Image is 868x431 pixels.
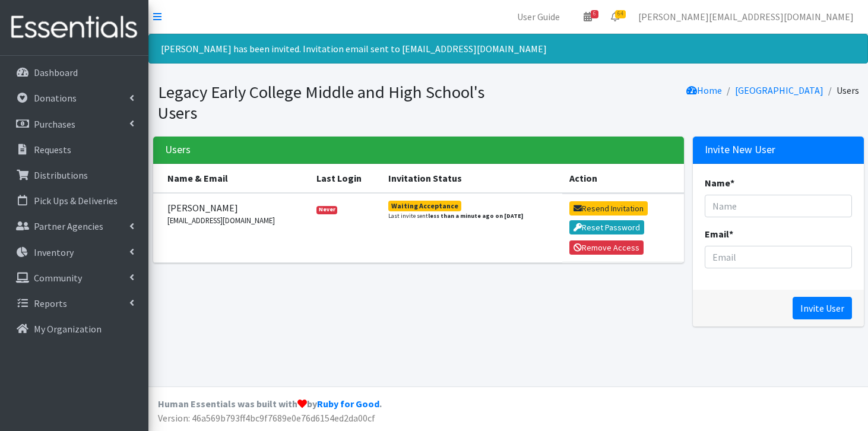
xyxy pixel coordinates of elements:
input: Name [705,195,852,217]
small: Last invite sent [388,211,523,220]
h3: Users [165,144,191,156]
span: [PERSON_NAME] [167,201,302,215]
span: Version: 46a569b793ff4bc9f7689e0e76d6154ed2da00cf [158,412,375,424]
a: Donations [5,86,144,110]
div: [PERSON_NAME] has been invited. Invitation email sent to [EMAIL_ADDRESS][DOMAIN_NAME] [148,34,868,64]
a: User Guide [508,5,569,28]
span: Never [316,206,338,214]
strong: less than a minute ago on [DATE] [428,212,523,220]
abbr: required [729,228,733,240]
h1: Legacy Early College Middle and High School's Users [158,82,504,123]
th: Last Login [309,164,381,193]
p: My Organization [34,323,102,335]
div: Waiting Acceptance [391,202,458,210]
a: Requests [5,138,144,161]
h3: Invite New User [705,144,775,156]
p: Dashboard [34,66,78,78]
small: [EMAIL_ADDRESS][DOMAIN_NAME] [167,215,302,226]
label: Name [705,176,734,190]
a: Ruby for Good [317,398,379,410]
p: Partner Agencies [34,220,103,232]
li: Users [823,82,859,99]
img: HumanEssentials [5,8,144,47]
p: Purchases [34,118,75,130]
a: Community [5,266,144,290]
label: Email [705,227,733,241]
th: Name & Email [153,164,309,193]
a: 6 [574,5,601,28]
a: [PERSON_NAME][EMAIL_ADDRESS][DOMAIN_NAME] [629,5,863,28]
p: Distributions [34,169,88,181]
input: Email [705,246,852,268]
p: Community [34,272,82,284]
span: 6 [591,10,598,18]
p: Inventory [34,246,74,258]
a: Partner Agencies [5,214,144,238]
strong: Human Essentials was built with by . [158,398,382,410]
a: Distributions [5,163,144,187]
a: 64 [601,5,629,28]
p: Donations [34,92,77,104]
a: Pick Ups & Deliveries [5,189,144,213]
a: Purchases [5,112,144,136]
a: My Organization [5,317,144,341]
abbr: required [730,177,734,189]
a: Inventory [5,240,144,264]
a: Reports [5,291,144,315]
p: Reports [34,297,67,309]
button: Remove Access [569,240,644,255]
a: [GEOGRAPHIC_DATA] [735,84,823,96]
button: Resend Invitation [569,201,648,215]
th: Action [562,164,684,193]
a: Dashboard [5,61,144,84]
p: Requests [34,144,71,156]
button: Reset Password [569,220,645,234]
span: 64 [615,10,626,18]
a: Home [686,84,722,96]
input: Invite User [793,297,852,319]
p: Pick Ups & Deliveries [34,195,118,207]
th: Invitation Status [381,164,562,193]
